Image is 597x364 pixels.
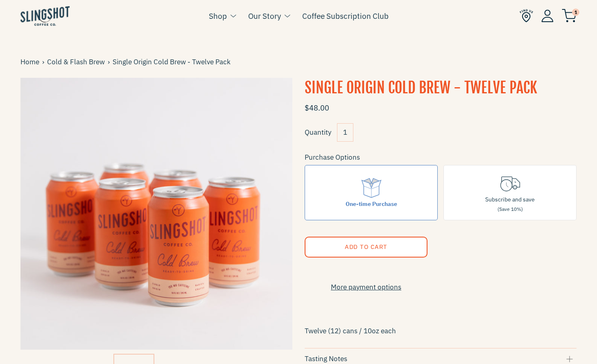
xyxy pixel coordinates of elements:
[520,9,533,23] img: Find Us
[248,10,281,22] a: Our Story
[305,128,331,137] label: Quantity
[541,9,554,22] img: Account
[562,11,577,20] a: 1
[42,57,47,68] span: ›
[485,196,535,203] span: Subscribe and save
[20,57,42,68] a: Home
[113,57,233,68] span: Single Origin Cold Brew - Twelve Pack
[20,78,292,350] img: Cold Brew Six-Pack
[498,206,523,212] span: (Save 10%)
[302,10,389,22] a: Coffee Subscription Club
[346,199,397,208] div: One-time Purchase
[305,324,577,338] p: Twelve (12) cans / 10oz each
[345,243,387,251] span: Add to Cart
[572,9,579,16] span: 1
[305,282,427,293] a: More payment options
[209,10,227,22] a: Shop
[305,103,329,113] span: $48.00
[47,57,108,68] a: Cold & Flash Brew
[305,237,427,258] button: Add to Cart
[305,78,577,98] h1: Single Origin Cold Brew - Twelve Pack
[108,57,113,68] span: ›
[305,152,360,163] legend: Purchase Options
[562,9,577,23] img: cart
